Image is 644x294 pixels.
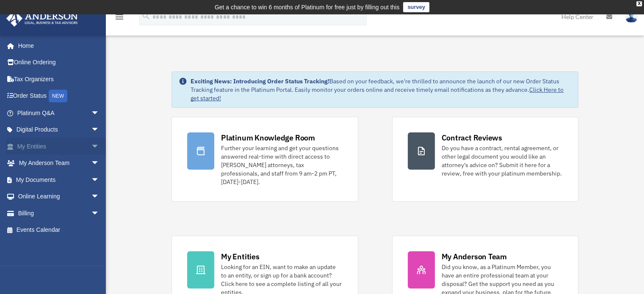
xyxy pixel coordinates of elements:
a: Contract Reviews Do you have a contract, rental agreement, or other legal document you would like... [392,117,578,202]
div: My Anderson Team [442,251,507,262]
div: close [636,1,642,6]
span: arrow_drop_down [91,188,108,206]
span: arrow_drop_down [91,121,108,139]
span: arrow_drop_down [91,155,108,172]
a: Click Here to get started! [191,86,564,102]
a: Online Ordering [6,54,112,71]
a: Order StatusNEW [6,88,112,105]
img: User Pic [625,11,638,23]
img: Anderson Advisors Platinum Portal [4,10,80,27]
a: Online Learningarrow_drop_down [6,188,112,205]
div: Further your learning and get your questions answered real-time with direct access to [PERSON_NAM... [221,144,342,186]
i: menu [114,12,124,22]
div: Based on your feedback, we're thrilled to announce the launch of our new Order Status Tracking fe... [191,77,571,102]
div: Do you have a contract, rental agreement, or other legal document you would like an attorney's ad... [442,144,563,178]
a: Platinum Q&Aarrow_drop_down [6,104,112,121]
a: Platinum Knowledge Room Further your learning and get your questions answered real-time with dire... [171,117,358,202]
a: survey [403,2,429,12]
span: arrow_drop_down [91,104,108,122]
div: My Entities [221,251,259,262]
a: My Entitiesarrow_drop_down [6,138,112,155]
div: Contract Reviews [442,132,502,143]
a: Tax Organizers [6,71,112,88]
a: Digital Productsarrow_drop_down [6,121,112,138]
span: arrow_drop_down [91,138,108,155]
strong: Exciting News: Introducing Order Status Tracking! [191,77,329,85]
div: NEW [49,90,67,102]
a: Events Calendar [6,222,112,239]
a: My Anderson Teamarrow_drop_down [6,155,112,172]
a: Billingarrow_drop_down [6,205,112,222]
i: search [141,11,151,21]
span: arrow_drop_down [91,171,108,189]
a: Home [6,37,108,54]
span: arrow_drop_down [91,205,108,222]
a: menu [114,15,124,22]
a: My Documentsarrow_drop_down [6,171,112,188]
div: Get a chance to win 6 months of Platinum for free just by filling out this [215,2,400,12]
div: Platinum Knowledge Room [221,132,315,143]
